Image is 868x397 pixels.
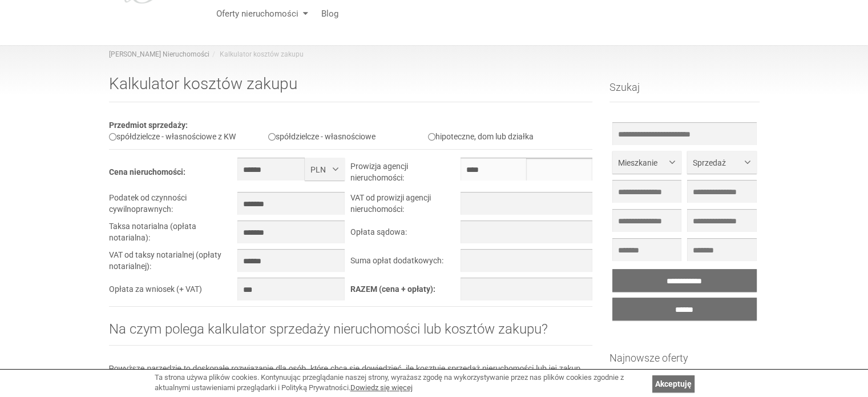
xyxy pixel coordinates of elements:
[313,2,338,25] a: Blog
[209,50,304,59] li: Kalkulator kosztów zakupu
[652,375,695,392] a: Akceptuję
[612,151,681,174] button: Mieszkanie
[109,121,188,130] b: Przedmiot sprzedaży:
[609,82,760,102] h3: Szukaj
[208,2,313,25] a: Oferty nieruchomości
[350,249,460,278] td: Suma opłat dodatkowych:
[350,383,413,392] a: Dowiedz się więcej
[618,157,667,169] span: Mieszkanie
[109,192,238,220] td: Podatek od czynności cywilnoprawnych:
[109,50,209,58] a: [PERSON_NAME] Nieruchomości
[350,284,435,294] b: RAZEM (cena + opłaty):
[155,372,647,394] div: Ta strona używa plików cookies. Kontynuując przeglądanie naszej strony, wyrażasz zgodę na wykorzy...
[693,157,742,169] span: Sprzedaż
[109,132,236,141] label: spółdzielcze - własnościowe z KW
[305,158,345,181] button: PLN
[268,133,276,141] input: spółdzielcze - własnościowe
[428,133,435,141] input: hipoteczne, dom lub działka
[109,249,238,278] td: VAT od taksy notarialnej (opłaty notarialnej):
[687,151,756,174] button: Sprzedaż
[310,164,330,175] span: PLN
[109,363,593,386] p: Powyższe narzędzie to doskonałe rozwiązanie dla osób, które chcą się dowiedzieć, ile kosztuje spr...
[268,132,376,141] label: spółdzielcze - własnościowe
[109,75,593,102] h1: Kalkulator kosztów zakupu
[109,220,238,249] td: Taksa notarialna (opłata notarialna):
[350,192,460,220] td: VAT od prowizji agencji nieruchomości:
[109,322,593,346] h2: Na czym polega kalkulator sprzedaży nieruchomości lub kosztów zakupu?
[609,352,760,373] h3: Najnowsze oferty
[350,220,460,249] td: Opłata sądowa:
[109,167,185,177] b: Cena nieruchomości:
[109,278,238,306] td: Opłata za wniosek (+ VAT)
[350,158,460,192] td: Prowizja agencji nieruchomości:
[109,133,116,141] input: spółdzielcze - własnościowe z KW
[428,132,534,141] label: hipoteczne, dom lub działka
